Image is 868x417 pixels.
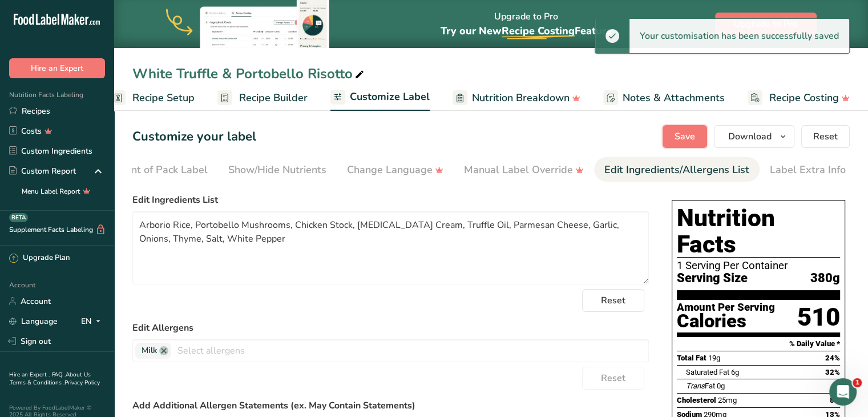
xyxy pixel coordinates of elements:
div: Label Extra Info [770,162,846,178]
span: Customize Label [350,89,430,105]
span: 0g [717,382,725,390]
span: Recipe Costing [769,90,839,106]
button: Upgrade to Pro [715,13,817,35]
button: Reset [582,367,644,390]
span: Save [675,130,695,143]
div: White Truffle & Portobello Risotto [132,63,366,84]
span: Reset [601,371,625,385]
div: Edit Ingredients/Allergens List [604,162,749,178]
a: Recipe Costing [748,85,850,111]
a: Customize Label [330,84,430,111]
div: Custom Report [9,165,76,177]
span: 19g [708,354,720,362]
label: Edit Ingredients List [132,193,649,207]
span: 32% [825,368,840,376]
span: 1 [853,378,862,387]
h1: Nutrition Facts [677,205,840,258]
div: 1 Serving Per Container [677,260,840,271]
span: Saturated Fat [686,368,729,376]
button: Download [714,125,794,148]
h1: Customize your label [132,127,256,146]
span: Upgrade to Pro [734,17,798,31]
span: Fat [686,382,715,390]
span: Try our New Feature [441,24,612,38]
div: Manual Label Override [464,162,584,178]
span: Total Fat [677,354,706,362]
span: Milk [142,344,157,357]
div: EN [81,314,105,328]
input: Select allergens [171,342,648,359]
span: 24% [825,354,840,362]
div: Your customisation has been successfully saved [629,19,849,53]
span: Notes & Attachments [623,90,725,106]
div: 510 [797,302,840,332]
a: Language [9,311,58,331]
span: 25mg [718,396,737,404]
iframe: Intercom live chat [829,378,857,406]
a: About Us . [9,371,91,387]
label: Add Additional Allergen Statements (ex. May Contain Statements) [132,399,649,412]
span: 6g [731,368,739,376]
div: Upgrade to Pro [441,1,612,48]
div: Calories [677,313,775,330]
div: Amount Per Serving [677,302,775,313]
i: Trans [686,382,705,390]
button: Save [663,125,707,148]
span: Reset [813,130,838,143]
button: Hire an Expert [9,58,105,78]
a: Nutrition Breakdown [453,85,580,111]
div: Show/Hide Nutrients [228,162,326,178]
span: Recipe Costing [502,24,575,38]
div: BETA [9,213,28,222]
div: Upgrade Plan [9,252,70,264]
a: FAQ . [52,371,66,379]
label: Edit Allergens [132,321,649,335]
span: Reset [601,294,625,307]
span: Nutrition Breakdown [472,90,570,106]
div: Change Language [347,162,443,178]
span: Cholesterol [677,396,716,404]
button: Reset [801,125,850,148]
a: Recipe Setup [111,85,195,111]
span: Download [728,130,772,143]
a: Hire an Expert . [9,371,50,379]
span: 380g [810,271,840,286]
section: % Daily Value * [677,337,840,351]
a: Privacy Policy [64,379,100,387]
span: Recipe Setup [132,90,195,106]
a: Terms & Conditions . [10,379,64,387]
div: Front of Pack Label [116,162,208,178]
a: Notes & Attachments [603,85,725,111]
a: Recipe Builder [217,85,308,111]
button: Reset [582,289,644,312]
span: Recipe Builder [239,90,308,106]
span: Serving Size [677,271,748,286]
